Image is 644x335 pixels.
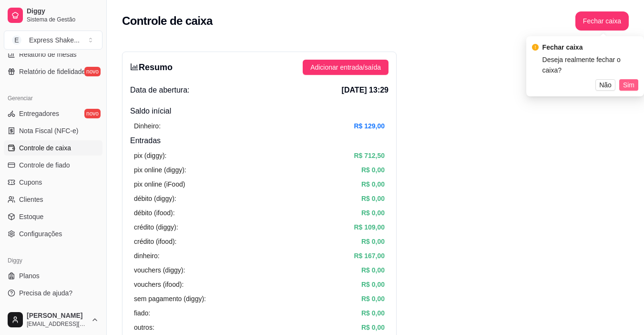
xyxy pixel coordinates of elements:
article: R$ 0,00 [361,322,385,333]
article: pix online (iFood) [134,179,185,189]
div: Deseja realmente fechar o caixa? [542,54,638,75]
article: R$ 0,00 [361,308,385,318]
article: R$ 109,00 [354,222,385,232]
span: [DATE] 13:29 [342,84,388,96]
article: pix online (diggy): [134,165,186,175]
article: R$ 0,00 [361,265,385,275]
article: R$ 0,00 [361,279,385,290]
article: R$ 0,00 [361,193,385,204]
article: vouchers (diggy): [134,265,185,275]
button: [PERSON_NAME][EMAIL_ADDRESS][DOMAIN_NAME] [4,308,102,331]
a: Controle de fiado [4,157,102,173]
button: Fechar caixa [575,11,629,31]
span: Nota Fiscal (NFC-e) [19,126,78,136]
span: E [12,35,21,45]
button: Select a team [4,31,102,50]
a: Relatório de fidelidadenovo [4,64,102,79]
button: Não [595,79,615,91]
span: bar-chart [130,63,139,71]
span: Data de abertura: [130,84,190,96]
article: crédito (diggy): [134,222,178,232]
a: Entregadoresnovo [4,106,102,121]
span: Controle de caixa [19,143,71,153]
h3: Resumo [130,61,173,74]
article: fiado: [134,308,150,318]
span: Planos [19,271,40,281]
a: Controle de caixa [4,140,102,156]
button: Sim [619,79,638,91]
article: dinheiro: [134,251,160,261]
span: Sistema de Gestão [27,16,99,23]
article: outros: [134,322,154,333]
a: Planos [4,268,102,283]
article: crédito (ifood): [134,236,176,247]
span: exclamation-circle [532,44,539,51]
a: Estoque [4,209,102,224]
span: Sim [623,80,634,90]
span: Clientes [19,195,43,204]
article: pix (diggy): [134,150,166,161]
article: débito (diggy): [134,193,176,204]
a: DiggySistema de Gestão [4,4,102,27]
div: Diggy [4,253,102,268]
a: Precisa de ajuda? [4,285,102,301]
div: Express Shake ... [29,35,80,45]
button: Adicionar entrada/saída [303,60,388,75]
span: [EMAIL_ADDRESS][DOMAIN_NAME] [27,320,87,328]
span: Cupons [19,178,42,187]
a: Cupons [4,175,102,190]
article: sem pagamento (diggy): [134,293,206,304]
h2: Controle de caixa [122,13,213,29]
a: Configurações [4,226,102,241]
article: R$ 0,00 [361,165,385,175]
div: Gerenciar [4,91,102,106]
span: [PERSON_NAME] [27,312,87,320]
h4: Saldo inícial [130,105,388,117]
span: Controle de fiado [19,160,70,170]
a: Relatório de mesas [4,47,102,62]
article: R$ 0,00 [361,293,385,304]
span: Precisa de ajuda? [19,288,72,298]
article: R$ 712,50 [354,150,385,161]
span: Adicionar entrada/saída [310,62,381,73]
article: R$ 129,00 [354,121,385,131]
a: Clientes [4,192,102,207]
article: R$ 167,00 [354,251,385,261]
span: Configurações [19,229,62,239]
span: Relatório de mesas [19,50,77,59]
span: Diggy [27,7,99,16]
span: Entregadores [19,109,59,118]
article: vouchers (ifood): [134,279,184,290]
div: Fechar caixa [542,42,638,52]
span: Estoque [19,212,43,221]
article: R$ 0,00 [361,236,385,247]
article: débito (ifood): [134,208,175,218]
h4: Entradas [130,135,388,147]
a: Nota Fiscal (NFC-e) [4,123,102,138]
article: Dinheiro: [134,121,161,131]
article: R$ 0,00 [361,179,385,189]
article: R$ 0,00 [361,208,385,218]
span: Relatório de fidelidade [19,67,85,76]
span: Não [599,80,612,90]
